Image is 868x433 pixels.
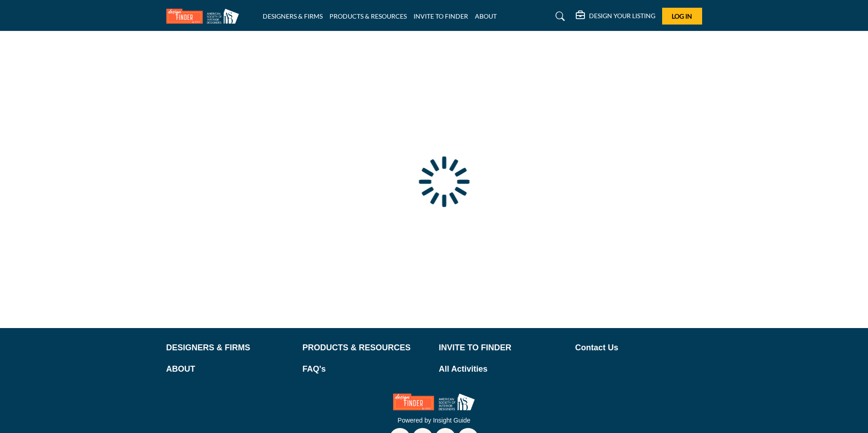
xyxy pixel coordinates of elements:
[393,393,475,410] img: No Site Logo
[166,363,293,375] a: ABOUT
[398,417,470,424] a: Powered by Insight Guide
[575,342,702,354] a: Contact Us
[439,342,566,354] a: INVITE TO FINDER
[166,9,244,24] img: Site Logo
[439,363,566,375] a: All Activities
[547,9,571,24] a: Search
[303,342,429,354] a: PRODUCTS & RESOURCES
[662,8,702,25] button: Log In
[263,12,323,20] a: DESIGNERS & FIRMS
[475,12,497,20] a: ABOUT
[303,363,429,375] a: FAQ's
[166,342,293,354] a: DESIGNERS & FIRMS
[414,12,468,20] a: INVITE TO FINDER
[576,11,655,22] div: DESIGN YOUR LISTING
[329,12,407,20] a: PRODUCTS & RESOURCES
[589,12,655,20] h5: DESIGN YOUR LISTING
[672,12,692,20] span: Log In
